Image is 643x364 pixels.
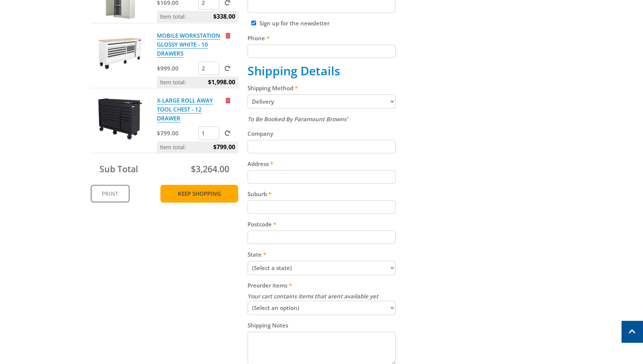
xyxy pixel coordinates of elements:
label: Suburb [248,189,395,198]
p: Item total: [157,11,238,22]
em: Your cart contains items that arent available yet [248,292,378,300]
label: Address [248,159,395,168]
p: Item total: [157,76,238,88]
input: Please enter your telephone number. [248,44,395,58]
label: Shipping Method [248,84,395,92]
select: Please select your state. [248,261,395,275]
span: $3,264.00 [191,163,229,175]
span: $338.00 [213,11,235,22]
label: Preorder items [248,281,395,290]
a: Keep Shopping [160,185,238,203]
p: $999.00 [157,64,197,73]
span: $799.00 [213,141,235,153]
img: MOBILE WORKSTATION GLOSSY WHITE - 10 DRAWERS [98,31,142,76]
select: Please select a shipping method. [248,94,395,109]
a: MOBILE WORKSTATION GLOSSY WHITE - 10 DRAWERS [157,32,220,57]
span: $1,998.00 [208,76,235,88]
span: Sub Total [100,163,138,175]
p: $799.00 [157,129,197,138]
a: Print [91,185,130,203]
input: Please enter your postcode. [248,230,395,244]
p: Item total: [157,141,238,153]
label: Sign up for the newsletter [259,19,330,27]
input: Please enter your suburb. [248,200,395,214]
input: Please enter your address. [248,170,395,183]
img: X-LARGE ROLL AWAY TOOL CHEST - 12 DRAWER [98,96,142,141]
label: State [248,250,395,259]
label: Company [248,129,395,138]
a: X-LARGE ROLL AWAY TOOL CHEST - 12 DRAWER [157,97,213,122]
a: Remove from cart [225,32,230,39]
select: Please select how you want preorder items to be delivered. [248,301,395,315]
h2: Shipping Details [248,64,395,78]
label: Postcode [248,220,395,229]
em: To Be Booked By Paramount Browns' [248,115,348,123]
label: Phone [248,34,395,43]
a: Remove from cart [225,97,230,104]
label: Shipping Notes [248,321,395,330]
